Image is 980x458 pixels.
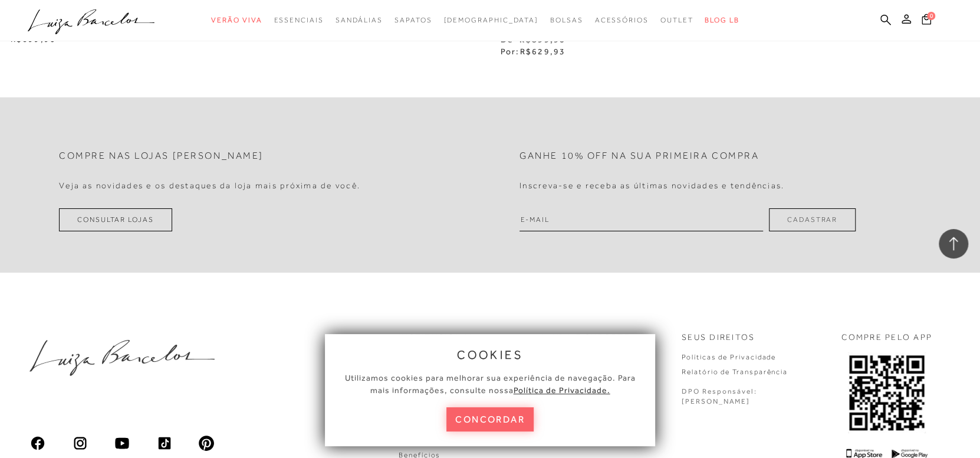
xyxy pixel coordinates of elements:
h4: Inscreva-se e receba as últimas novidades e tendências. [519,181,784,191]
a: Relatório de Transparência [682,368,788,376]
span: R$699,90 [11,34,57,44]
a: noSubCategoriesText [443,9,538,31]
h2: Compre nas lojas [PERSON_NAME] [59,151,264,162]
img: instagram_material_outline [72,435,88,452]
input: E-mail [519,208,763,231]
span: Por: [501,47,566,56]
button: Cadastrar [769,208,856,231]
a: categoryNavScreenReaderText [660,9,693,31]
img: youtube_material_rounded [114,435,130,452]
span: Sapatos [394,16,432,24]
img: facebook_ios_glyph [29,435,46,452]
a: Consultar Lojas [59,208,172,231]
img: pinterest_ios_filled [198,435,215,452]
span: 0 [927,12,935,20]
small: R$899,90 [519,35,565,44]
small: De [501,35,513,44]
span: Outlet [660,16,693,24]
span: Bolsas [550,16,583,24]
span: Verão Viva [211,16,262,24]
a: categoryNavScreenReaderText [274,9,323,31]
img: tiktok [156,435,173,452]
span: Essenciais [274,16,323,24]
span: Utilizamos cookies para melhorar sua experiência de navegação. Para mais informações, consulte nossa [345,373,636,395]
span: BLOG LB [705,16,739,24]
p: COMPRE PELO APP [841,332,932,343]
p: DPO Responsável: [PERSON_NAME] [682,387,757,407]
span: R$629,93 [519,47,565,56]
a: categoryNavScreenReaderText [550,9,583,31]
span: Acessórios [595,16,649,24]
button: 0 [918,13,935,29]
a: Política de Privacidade. [514,385,610,395]
span: cookies [457,348,523,361]
a: BLOG LB [705,9,739,31]
a: categoryNavScreenReaderText [211,9,262,31]
p: Seus Direitos [682,332,755,343]
span: [DEMOGRAPHIC_DATA] [443,16,538,24]
a: categoryNavScreenReaderText [394,9,432,31]
a: categoryNavScreenReaderText [336,9,383,31]
a: Políticas de Privacidade [682,353,776,361]
img: luiza-barcelos.png [29,340,215,376]
a: categoryNavScreenReaderText [595,9,649,31]
img: QRCODE [848,352,926,433]
h2: Ganhe 10% off na sua primeira compra [519,151,759,162]
span: Sandálias [336,16,383,24]
button: concordar [446,407,534,431]
h4: Veja as novidades e os destaques da loja mais próxima de você. [59,181,360,191]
